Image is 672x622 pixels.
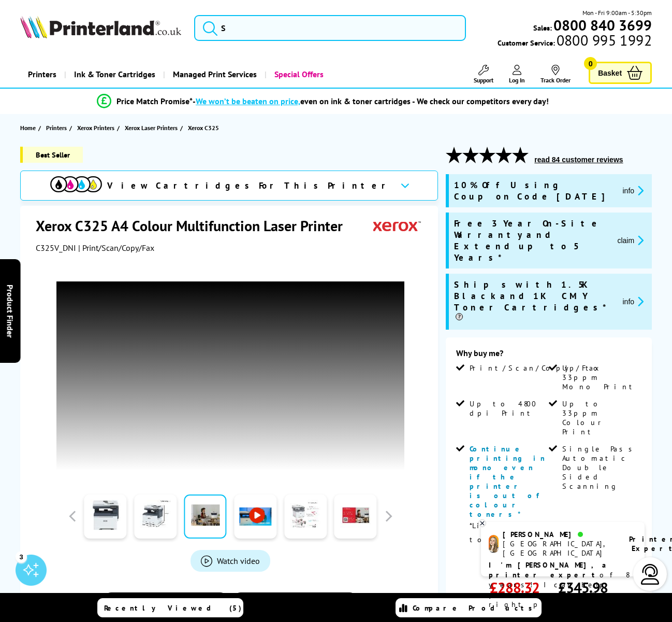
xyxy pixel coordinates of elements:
span: View Cartridges For This Printer [107,180,392,191]
a: Compare Products [396,598,542,617]
b: 0800 840 3699 [553,16,652,35]
a: Printers [46,122,69,133]
span: Log In [509,76,525,84]
a: Track Order [540,65,571,84]
a: Special Offers [265,61,331,88]
span: Xerox Printers [77,122,114,133]
a: Product_All_Videos [191,550,270,572]
a: Printers [20,61,64,88]
div: 3 [16,551,27,562]
span: We won’t be beaten on price, [196,96,300,106]
p: *Limited to 1K Pages [470,519,547,547]
button: promo-description [614,234,647,246]
input: S [194,15,466,41]
a: Managed Print Services [163,61,265,88]
span: | Print/Scan/Copy/Fax [78,243,154,253]
h1: Xerox C325 A4 Colour Multifunction Laser Printer [36,216,353,235]
span: Mon - Fri 9:00am - 5:30pm [582,8,652,18]
div: [GEOGRAPHIC_DATA], [GEOGRAPHIC_DATA] [503,539,616,558]
span: C325V_DNI [36,243,76,253]
div: [PERSON_NAME] [503,530,616,539]
button: read 84 customer reviews [531,155,626,164]
a: Xerox Laser Printers [125,122,180,133]
span: Best Seller [20,147,83,163]
span: Home [20,122,36,133]
span: Customer Service: [498,35,652,48]
span: Product Finder [5,285,16,338]
li: modal_Promise [5,92,640,110]
span: Watch video [217,556,260,566]
img: user-headset-light.svg [640,564,661,585]
span: Compare Products [413,603,538,613]
span: Up to 33ppm Colour Print [562,399,639,436]
span: Sales: [533,23,552,33]
button: promo-description [619,295,647,307]
button: promo-description [619,185,647,196]
img: Printerland Logo [20,16,181,38]
a: 0800 840 3699 [552,20,652,30]
span: Up to 33ppm Mono Print [562,363,639,391]
span: Up to 4800 dpi Print [470,399,547,418]
img: amy-livechat.png [489,535,499,553]
a: Support [474,65,493,84]
span: Print/Scan/Copy/Fax [470,363,603,373]
span: Recently Viewed (5) [104,603,242,613]
a: Ink & Toner Cartridges [64,61,163,88]
span: Ink & Toner Cartridges [74,61,155,88]
span: Basket [598,66,622,80]
b: I'm [PERSON_NAME], a printer expert [489,560,609,579]
a: Printerland Logo [20,16,181,40]
span: 0800 995 1992 [555,35,652,45]
span: Xerox C325 [188,124,219,132]
a: Recently Viewed (5) [97,598,243,617]
span: 0 [584,57,597,70]
a: Log In [509,65,525,84]
img: cmyk-icon.svg [50,176,102,192]
div: - even on ink & toner cartridges - We check our competitors every day! [193,96,549,106]
span: Continue printing in mono even if the printer is out of colour toners* [470,444,545,519]
a: Basket 0 [589,62,652,84]
span: Price Match Promise* [116,96,193,106]
span: Xerox Laser Printers [125,122,178,133]
span: Ships with 1.5K Black and 1K CMY Toner Cartridges* [454,279,614,324]
span: Support [474,76,493,84]
a: Home [20,122,38,133]
img: Xerox [373,216,421,235]
span: Single Pass Automatic Double Sided Scanning [562,444,639,491]
span: Free 3 Year On-Site Warranty and Extend up to 5 Years* [454,218,609,263]
p: of 8 years! I can help you choose the right product [489,560,637,610]
div: Why buy me? [456,348,641,363]
span: Printers [46,122,67,133]
a: Xerox Printers [77,122,117,133]
span: 10% Off Using Coupon Code [DATE] [454,179,614,202]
